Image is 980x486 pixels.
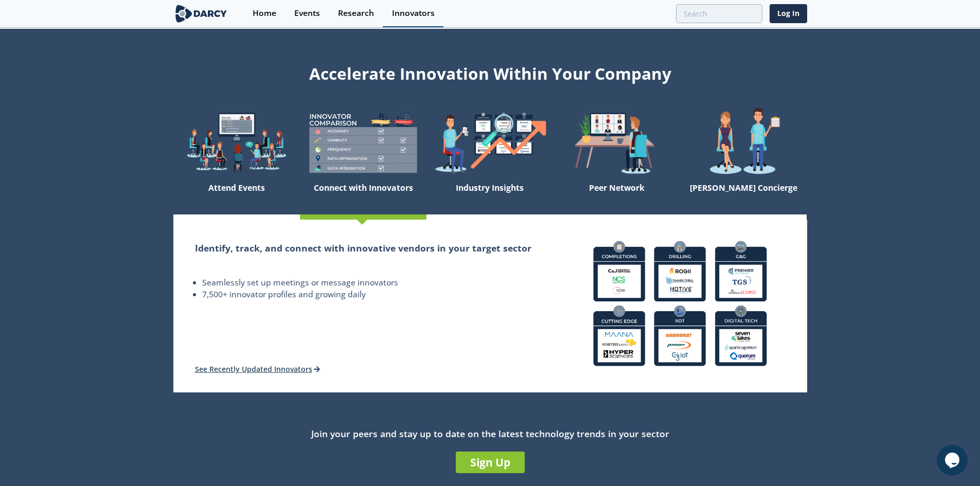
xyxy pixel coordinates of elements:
div: Innovators [392,9,435,17]
img: connect-with-innovators-bd83fc158da14f96834d5193b73f77c6.png [585,232,775,374]
div: Peer Network [554,178,680,214]
img: logo-wide.svg [173,5,229,23]
img: welcome-concierge-wide-20dccca83e9cbdbb601deee24fb8df72.png [680,107,807,178]
li: Seamlessly set up meetings or message innovators [202,277,532,289]
a: See Recently Updated Innovators [195,364,320,374]
a: Log In [770,4,807,23]
img: welcome-attend-b816887fc24c32c29d1763c6e0ddb6e6.png [554,107,680,178]
div: Home [253,9,276,17]
div: Accelerate Innovation Within Your Company [173,58,807,85]
iframe: chat widget [937,445,970,476]
div: Attend Events [173,178,300,214]
div: [PERSON_NAME] Concierge [680,178,807,214]
div: Connect with Innovators [300,178,426,214]
img: welcome-compare-1b687586299da8f117b7ac84fd957760.png [300,107,426,178]
img: welcome-explore-560578ff38cea7c86bcfe544b5e45342.png [173,107,300,178]
img: welcome-find-a12191a34a96034fcac36f4ff4d37733.png [426,107,553,178]
a: Sign Up [456,452,525,473]
div: Events [294,9,320,17]
li: 7,500+ innovator profiles and growing daily [202,289,532,301]
input: Advanced Search [676,4,762,23]
div: Research [338,9,374,17]
div: Industry Insights [426,178,553,214]
h2: Identify, track, and connect with innovative vendors in your target sector [195,241,532,255]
